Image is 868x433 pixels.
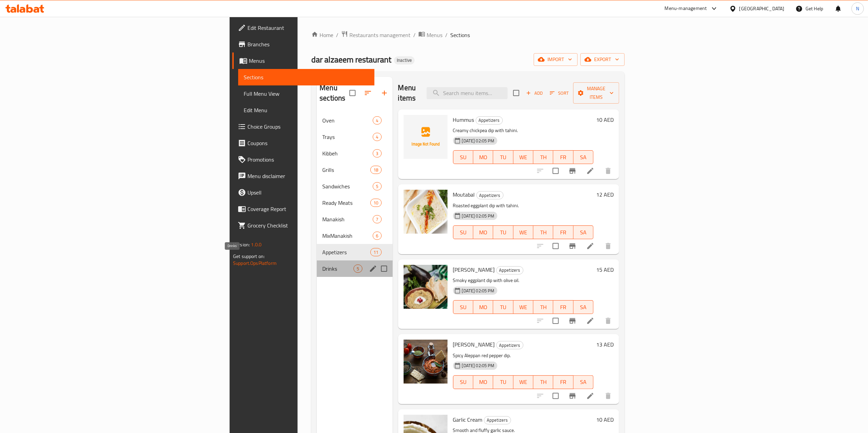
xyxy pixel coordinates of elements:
[317,227,392,244] div: MixManakish6
[450,31,470,39] span: Sections
[232,135,374,151] a: Coupons
[322,149,373,157] span: Kibbeh
[247,40,369,48] span: Branches
[600,238,616,254] button: delete
[476,302,490,312] span: MO
[556,152,570,162] span: FR
[232,20,374,36] a: Edit Restaurant
[533,300,553,314] button: TH
[404,265,448,309] img: Baba Ghanoush
[238,85,374,102] a: Full Menu View
[476,377,490,387] span: MO
[232,168,374,184] a: Menu disclaimer
[493,225,513,239] button: TU
[516,302,531,312] span: WE
[404,340,448,384] img: Aleppan Muhammara
[322,232,373,240] span: MixManakish
[317,260,392,277] div: Drinks5edit
[484,416,511,424] span: Appetizers
[496,377,510,387] span: TU
[317,211,392,227] div: Manakish7
[513,150,533,164] button: WE
[574,150,593,164] button: SA
[473,150,493,164] button: MO
[536,227,551,237] span: TH
[322,166,370,174] div: Grills
[354,266,362,272] span: 5
[360,85,376,101] span: Sort sections
[586,242,594,250] a: Edit menu item
[548,164,563,178] span: Select to update
[233,252,265,261] span: Get support on:
[596,115,614,125] h6: 10 AED
[453,126,594,135] p: Creamy chickpea dip with tahini.
[586,392,594,400] a: Edit menu item
[341,31,410,39] a: Restaurants management
[473,225,493,239] button: MO
[317,129,392,145] div: Trays4
[533,150,553,164] button: TH
[373,116,381,125] div: items
[247,139,369,147] span: Coupons
[556,227,570,237] span: FR
[322,116,373,125] span: Oven
[600,163,616,179] button: delete
[322,265,354,273] span: Drinks
[398,83,419,103] h2: Menu items
[233,259,277,268] a: Support.OpsPlatform
[533,225,553,239] button: TH
[516,377,531,387] span: WE
[525,89,544,97] span: Add
[317,162,392,178] div: Grills18
[453,225,473,239] button: SU
[513,300,533,314] button: WE
[564,313,581,329] button: Branch-specific-item
[579,84,614,102] span: Manage items
[523,88,545,98] span: Add item
[373,117,381,124] span: 4
[249,57,369,65] span: Menus
[534,53,578,66] button: import
[317,112,392,129] div: Oven4
[497,266,523,274] span: Appetizers
[513,375,533,389] button: WE
[370,248,381,256] div: items
[576,377,591,387] span: SA
[596,265,614,274] h6: 15 AED
[556,302,570,312] span: FR
[533,375,553,389] button: TH
[247,24,369,32] span: Edit Restaurant
[856,5,859,12] span: N
[523,88,545,98] button: Add
[477,191,503,199] span: Appetizers
[373,216,381,223] span: 7
[427,87,508,99] input: search
[456,302,471,312] span: SU
[476,152,490,162] span: MO
[473,300,493,314] button: MO
[317,145,392,162] div: Kibbeh3
[456,227,471,237] span: SU
[573,82,619,104] button: Manage items
[232,118,374,135] a: Choice Groups
[600,388,616,404] button: delete
[373,149,381,157] div: items
[536,302,551,312] span: TH
[553,300,573,314] button: FR
[574,225,593,239] button: SA
[497,341,523,349] span: Appetizers
[373,232,381,240] div: items
[251,240,262,249] span: 1.0.0
[536,377,551,387] span: TH
[564,388,581,404] button: Branch-specific-item
[493,300,513,314] button: TU
[322,248,370,256] span: Appetizers
[516,227,531,237] span: WE
[564,238,581,254] button: Branch-specific-item
[232,201,374,217] a: Coverage Report
[545,88,573,98] span: Sort items
[539,55,572,64] span: import
[317,195,392,211] div: Ready Meats10
[596,190,614,199] h6: 12 AED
